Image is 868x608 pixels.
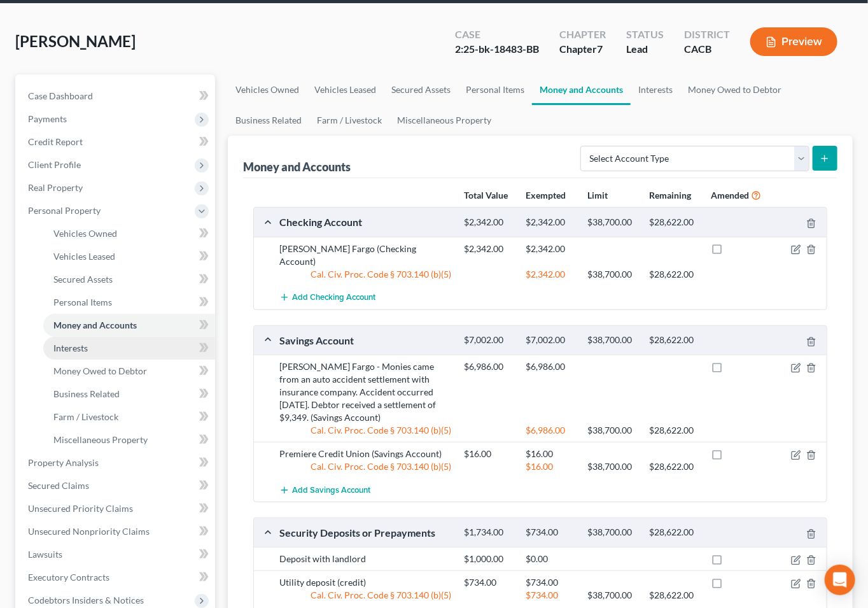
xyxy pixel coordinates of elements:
strong: Total Value [464,190,508,201]
span: Interests [53,343,88,353]
div: $38,700.00 [581,334,643,346]
span: Unsecured Nonpriority Claims [28,526,150,537]
a: Personal Items [458,74,532,105]
span: Case Dashboard [28,90,93,101]
strong: Exempted [526,190,566,201]
a: Case Dashboard [18,85,215,108]
a: Interests [43,337,215,360]
div: $28,622.00 [643,216,704,229]
div: $28,622.00 [643,589,704,602]
div: $16.00 [520,460,582,473]
a: Unsecured Priority Claims [18,497,215,520]
div: $28,622.00 [643,527,704,539]
div: Deposit with landlord [273,553,458,565]
div: $38,700.00 [581,216,643,229]
span: Business Related [53,388,120,399]
a: Money and Accounts [43,314,215,337]
a: Miscellaneous Property [43,428,215,451]
div: Money and Accounts [243,159,351,174]
div: $6,986.00 [520,424,582,437]
button: Add Savings Account [279,478,370,502]
div: $38,700.00 [581,460,643,473]
div: Open Intercom Messenger [825,565,855,595]
div: Case [455,27,539,42]
span: [PERSON_NAME] [15,32,136,50]
div: Cal. Civ. Proc. Code § 703.140 (b)(5) [273,424,458,437]
div: $38,700.00 [581,268,643,281]
span: Personal Items [53,297,112,308]
div: $2,342.00 [458,216,520,229]
div: Premiere Credit Union (Savings Account) [273,448,458,460]
a: Executory Contracts [18,566,215,589]
a: Interests [631,74,680,105]
strong: Remaining [650,190,692,201]
div: $2,342.00 [520,243,582,255]
div: $16.00 [458,448,520,460]
span: Money Owed to Debtor [53,365,147,376]
div: $6,986.00 [458,360,520,373]
div: Chapter [559,27,606,42]
a: Business Related [228,105,309,136]
span: Secured Assets [53,274,113,285]
div: $734.00 [458,576,520,589]
span: Credit Report [28,136,83,147]
span: Lawsuits [28,549,62,560]
strong: Limit [588,190,608,201]
div: $7,002.00 [520,334,582,346]
a: Business Related [43,383,215,406]
a: Lawsuits [18,543,215,566]
div: $1,734.00 [458,527,520,539]
div: [PERSON_NAME] Fargo (Checking Account) [273,243,458,268]
span: Vehicles Owned [53,228,117,239]
span: Add Checking Account [292,293,375,303]
a: Secured Claims [18,474,215,497]
div: $1,000.00 [458,553,520,565]
div: $734.00 [520,576,582,589]
div: Cal. Civ. Proc. Code § 703.140 (b)(5) [273,460,458,473]
div: $6,986.00 [520,360,582,373]
span: Vehicles Leased [53,251,115,262]
span: Real Property [28,182,83,193]
div: Checking Account [273,215,458,229]
span: Client Profile [28,159,81,170]
a: Farm / Livestock [309,105,389,136]
span: Payments [28,113,67,124]
button: Add Checking Account [279,286,375,309]
div: Utility deposit (credit) [273,576,458,589]
div: Lead [626,42,664,57]
span: Add Savings Account [292,485,370,495]
div: $28,622.00 [643,268,704,281]
div: $38,700.00 [581,424,643,437]
div: $28,622.00 [643,334,704,346]
span: Property Analysis [28,457,99,468]
a: Farm / Livestock [43,406,215,428]
a: Miscellaneous Property [389,105,499,136]
div: $7,002.00 [458,334,520,346]
span: Farm / Livestock [53,411,118,422]
span: Executory Contracts [28,572,109,583]
div: $734.00 [520,589,582,602]
div: $0.00 [520,553,582,565]
span: Codebtors Insiders & Notices [28,595,144,605]
div: $28,622.00 [643,460,704,473]
div: $2,342.00 [458,243,520,255]
div: Cal. Civ. Proc. Code § 703.140 (b)(5) [273,268,458,281]
span: Secured Claims [28,480,89,491]
a: Vehicles Leased [307,74,384,105]
a: Unsecured Nonpriority Claims [18,520,215,543]
a: Vehicles Owned [228,74,307,105]
div: District [684,27,730,42]
span: Money and Accounts [53,320,137,330]
a: Money and Accounts [532,74,631,105]
a: Vehicles Owned [43,222,215,245]
span: Unsecured Priority Claims [28,503,133,514]
div: Savings Account [273,334,458,347]
span: Personal Property [28,205,101,216]
a: Secured Assets [384,74,458,105]
div: [PERSON_NAME] Fargo - Monies came from an auto accident settlement with insurance company. Accide... [273,360,458,424]
div: Chapter [559,42,606,57]
div: 2:25-bk-18483-BB [455,42,539,57]
div: $38,700.00 [581,527,643,539]
div: $2,342.00 [520,268,582,281]
div: CACB [684,42,730,57]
